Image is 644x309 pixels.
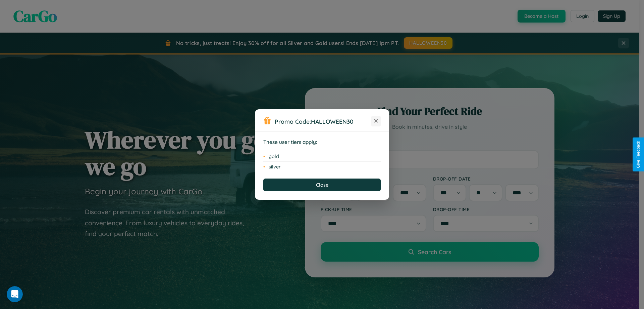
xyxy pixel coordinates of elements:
[263,162,381,172] li: silver
[311,118,354,125] b: HALLOWEEN30
[636,141,641,168] div: Give Feedback
[263,179,381,191] button: Close
[275,118,371,125] h3: Promo Code:
[7,286,23,302] iframe: Intercom live chat
[263,151,381,162] li: gold
[263,139,317,145] strong: These user tiers apply:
